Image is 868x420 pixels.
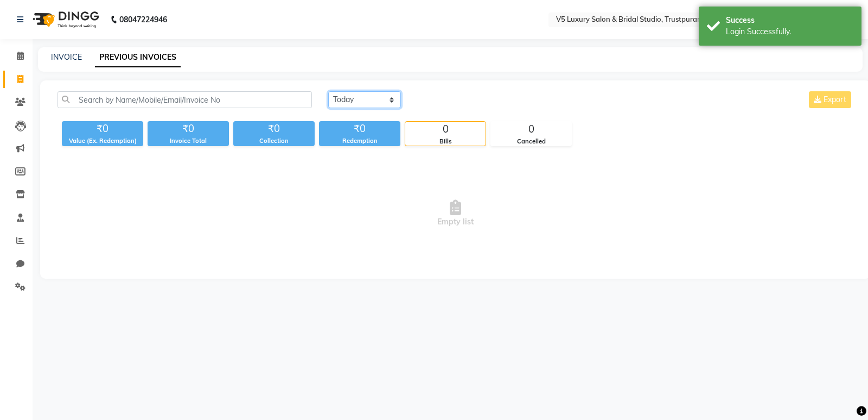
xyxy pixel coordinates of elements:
div: Invoice Total [148,136,229,146]
div: Cancelled [491,137,571,146]
span: Empty list [58,159,853,268]
div: ₹0 [233,121,315,136]
div: Success [726,15,853,26]
div: Redemption [319,136,400,146]
div: ₹0 [148,121,229,136]
div: 0 [405,122,486,137]
a: PREVIOUS INVOICES [95,48,181,67]
div: ₹0 [62,121,143,136]
img: logo [28,4,102,35]
a: INVOICE [51,52,82,62]
b: 08047224946 [119,4,167,35]
div: Login Successfully. [726,26,853,37]
div: 0 [491,122,571,137]
div: Bills [405,137,486,146]
div: Collection [233,136,315,146]
div: Value (Ex. Redemption) [62,136,143,146]
div: ₹0 [319,121,400,136]
input: Search by Name/Mobile/Email/Invoice No [58,91,312,108]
